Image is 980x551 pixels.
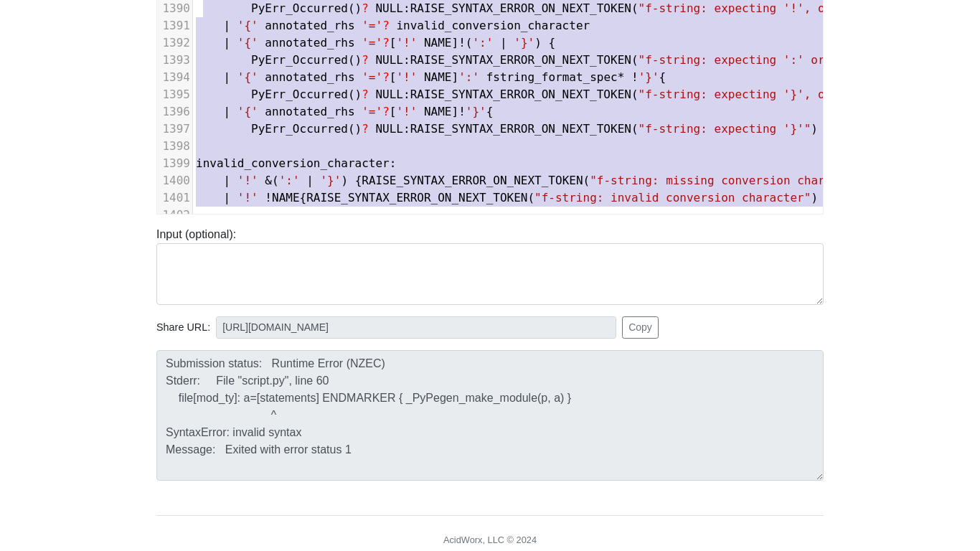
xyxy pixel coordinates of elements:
[639,122,811,136] span: "f-string: expecting '}'"
[424,105,452,118] span: NAME
[375,1,403,15] span: NULL
[362,88,369,101] span: ?
[500,36,507,50] span: |
[458,105,466,118] span: !
[375,53,403,67] span: NULL
[237,105,258,118] span: '{'
[639,88,929,101] span: "f-string: expecting '}', or format specs"
[306,174,314,187] span: |
[157,34,192,52] div: 1392
[443,533,537,547] div: AcidWorx, LLC © 2024
[424,70,452,84] span: NAME
[157,52,192,69] div: 1393
[196,1,942,15] span: () : ( ) }
[157,189,192,207] div: 1401
[622,316,659,339] button: Copy
[251,1,348,15] span: PyErr_Occurred
[382,36,390,50] span: ?
[224,70,231,84] span: |
[639,53,859,67] span: "f-string: expecting ':' or '}'"
[514,36,534,50] span: '}'
[639,1,922,15] span: "f-string: expecting '!', or ':', or '}'"
[157,155,192,172] div: 1399
[396,70,417,84] span: '!'
[362,70,382,84] span: '='
[251,88,348,101] span: PyErr_Occurred
[265,36,354,50] span: annotated_rhs
[216,316,616,339] input: No share available yet
[362,19,382,32] span: '='
[196,174,887,187] span: ( ) { ( ) }
[265,19,354,32] span: annotated_rhs
[306,191,527,204] span: RAISE_SYNTAX_ERROR_ON_NEXT_TOKEN
[196,191,831,204] span: { ( ) }
[224,19,231,32] span: |
[472,36,493,50] span: ':'
[410,122,631,136] span: RAISE_SYNTAX_ERROR_ON_NEXT_TOKEN
[237,36,258,50] span: '{'
[486,70,618,84] span: fstring_format_spec
[631,70,639,84] span: !
[410,53,631,67] span: RAISE_SYNTAX_ERROR_ON_NEXT_TOKEN
[424,36,452,50] span: NAME
[458,36,466,50] span: !
[466,105,486,118] span: '}'
[157,172,192,189] div: 1400
[196,156,396,170] span: :
[265,191,272,204] span: !
[237,174,258,187] span: '!'
[251,122,348,136] span: PyErr_Occurred
[382,105,390,118] span: ?
[320,174,341,187] span: '}'
[237,70,258,84] span: '{'
[375,122,403,136] span: NULL
[265,70,354,84] span: annotated_rhs
[224,174,231,187] span: |
[157,121,192,138] div: 1397
[362,1,369,15] span: ?
[224,105,231,118] span: |
[410,88,631,101] span: RAISE_SYNTAX_ERROR_ON_NEXT_TOKEN
[375,88,403,101] span: NULL
[157,138,192,155] div: 1398
[362,174,583,187] span: RAISE_SYNTAX_ERROR_ON_NEXT_TOKEN
[265,174,272,187] span: &
[362,105,382,118] span: '='
[362,36,382,50] span: '='
[251,53,348,67] span: PyErr_Occurred
[196,53,880,67] span: () : ( ) }
[590,174,866,187] span: "f-string: missing conversion character"
[458,70,479,84] span: ':'
[196,36,555,50] span: [ ] ( ) {
[157,86,192,103] div: 1395
[146,226,834,305] div: Input (optional):
[157,207,192,224] div: 1402
[534,191,811,204] span: "f-string: invalid conversion character"
[639,70,659,84] span: '}'
[224,36,231,50] span: |
[237,19,258,32] span: '{'
[196,88,949,101] span: () : ( ) }
[396,36,417,50] span: '!'
[265,105,354,118] span: annotated_rhs
[382,19,390,32] span: ?
[224,191,231,204] span: |
[156,320,210,336] span: Share URL:
[279,174,300,187] span: ':'
[196,122,831,136] span: () : ( ) }
[362,53,369,67] span: ?
[396,105,417,118] span: '!'
[157,69,192,86] div: 1394
[382,70,390,84] span: ?
[196,156,390,170] span: invalid_conversion_character
[237,191,258,204] span: '!'
[196,70,666,84] span: [ ] {
[157,17,192,34] div: 1391
[362,122,369,136] span: ?
[410,1,631,15] span: RAISE_SYNTAX_ERROR_ON_NEXT_TOKEN
[157,103,192,121] div: 1396
[196,105,493,118] span: [ ] {
[272,191,300,204] span: NAME
[396,19,590,32] span: invalid_conversion_character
